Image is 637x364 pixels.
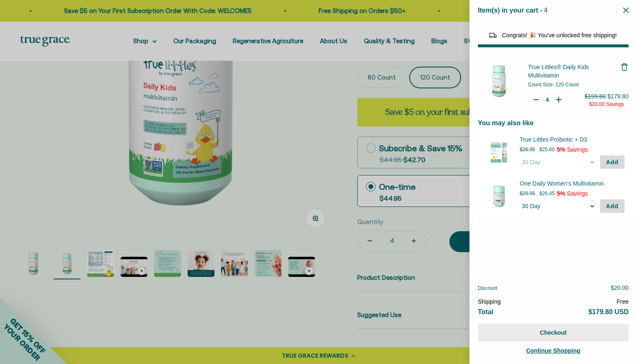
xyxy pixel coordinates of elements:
span: Shipping [478,298,501,305]
span: $199.80 [585,93,606,100]
p: $28.45 [539,189,555,198]
div: One Daily Women's Multivitamin [520,179,624,188]
img: 30 Day [482,179,516,213]
span: Discount [478,285,498,291]
p: $25.60 [539,145,555,154]
span: One Daily Women's Multivitamin [520,179,614,188]
span: $179.80 [607,93,629,100]
input: Quantity for True Littles® Daily Kids Multivitamin [543,96,552,104]
span: $179.80 USD [588,308,629,315]
span: 5% [557,146,565,153]
span: 4 [544,7,548,14]
img: Reward bar icon image [488,30,498,40]
p: $29.95 [520,189,535,198]
span: Savings [606,101,624,107]
a: Continue Shopping [478,346,629,356]
span: Add [606,203,619,209]
img: True Littles® Daily Kids Multivitamin - 120 Count [478,60,520,102]
button: Remove True Littles® Daily Kids Multivitamin [620,63,629,71]
span: You may also like [478,119,534,126]
span: Congrats! 🎉 You've unlocked free shipping! [502,32,616,39]
img: 30 Day [482,135,516,169]
span: 5% [557,190,565,197]
p: $26.95 [520,145,535,154]
span: $20.00 [611,284,629,291]
span: True Littles® Daily Kids Multivitamin [528,64,589,79]
span: Count Size: 120 Count [528,82,579,88]
button: Add [600,155,624,169]
span: Savings [567,146,588,153]
a: True Littles® Daily Kids Multivitamin [528,63,620,80]
span: Free [616,298,629,305]
span: Item(s) in your cart - [478,7,542,14]
span: $20.00 [589,101,605,107]
button: Add [600,199,624,213]
button: Checkout [478,324,629,341]
span: Continue Shopping [526,347,580,354]
button: Close [623,6,629,14]
span: Add [606,159,619,165]
span: Savings [567,190,588,197]
span: Total [478,308,493,315]
span: True Littles Probiotic + D3 [520,135,614,144]
div: True Littles Probiotic + D3 [520,135,624,144]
